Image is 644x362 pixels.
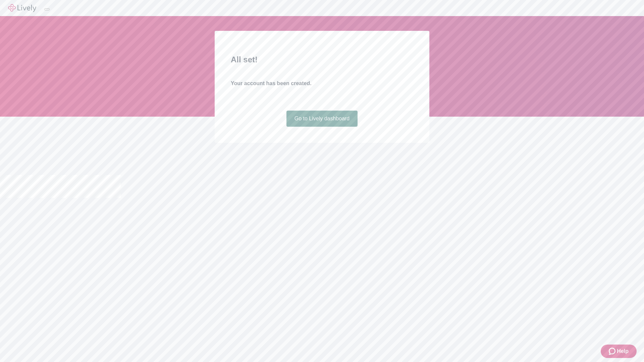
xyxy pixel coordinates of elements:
[8,4,36,12] img: Lively
[286,111,358,127] a: Go to Lively dashboard
[617,347,629,355] span: Help
[609,347,617,355] svg: Zendesk support icon
[44,8,50,10] button: Log out
[231,79,413,87] h4: Your account has been created.
[601,345,637,358] button: Zendesk support iconHelp
[231,54,413,66] h2: All set!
